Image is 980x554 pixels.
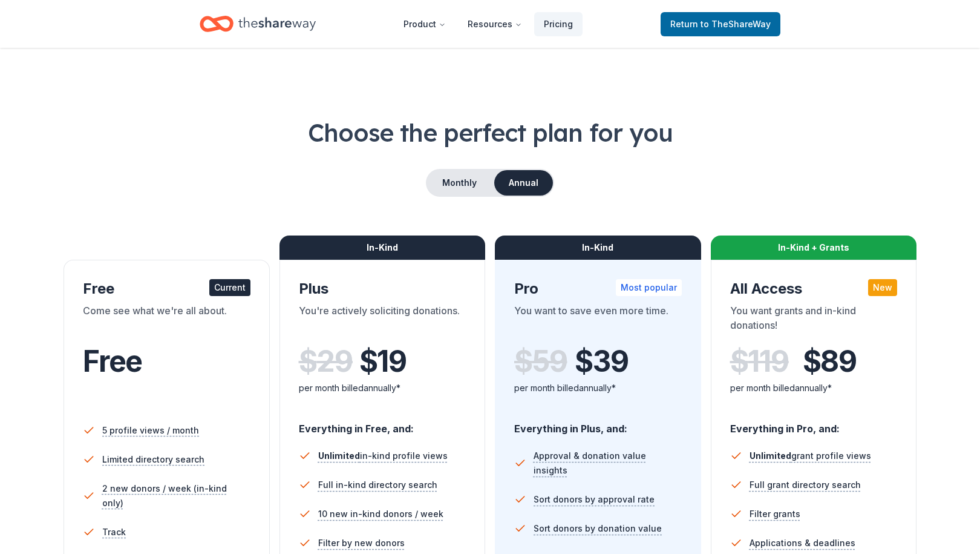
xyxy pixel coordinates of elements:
div: per month billed annually* [730,381,898,395]
span: grant profile views [750,450,871,461]
span: Full grant directory search [750,478,861,492]
button: Resources [458,12,532,36]
span: Unlimited [318,450,360,461]
span: 2 new donors / week (in-kind only) [102,481,250,510]
div: You're actively soliciting donations. [299,303,466,337]
span: $ 39 [575,345,628,378]
span: Filter by new donors [318,536,405,550]
span: Free [83,343,142,379]
span: 10 new in-kind donors / week [318,507,443,521]
button: Annual [494,170,553,196]
span: Approval & donation value insights [534,449,682,478]
div: You want to save even more time. [514,303,682,337]
div: Free [83,279,250,298]
div: In-Kind [279,236,486,260]
div: All Access [730,279,898,298]
a: Returnto TheShareWay [661,12,780,36]
div: In-Kind [495,236,701,260]
span: Track [102,525,126,539]
div: Everything in Free, and: [299,411,466,437]
span: 5 profile views / month [102,423,199,438]
div: Plus [299,279,466,298]
button: Product [394,12,456,36]
div: New [868,279,897,296]
h1: Choose the perfect plan for you [48,116,932,150]
span: in-kind profile views [318,450,448,461]
span: to TheShareWay [701,19,771,29]
span: Sort donors by donation value [534,521,662,536]
span: Sort donors by approval rate [534,492,655,507]
div: per month billed annually* [514,381,682,395]
button: Monthly [427,170,492,196]
div: Current [209,279,250,296]
span: Filter grants [750,507,800,521]
span: Applications & deadlines [750,536,855,550]
span: Return [670,17,771,31]
div: per month billed annually* [299,381,466,395]
span: Limited directory search [102,452,204,467]
div: You want grants and in-kind donations! [730,303,898,337]
div: Most popular [616,279,682,296]
div: Come see what we're all about. [83,303,250,337]
span: Unlimited [750,450,791,461]
a: Home [200,10,316,38]
span: $ 19 [359,345,407,378]
div: Everything in Pro, and: [730,411,898,437]
div: Pro [514,279,682,298]
a: Pricing [534,12,583,36]
span: Full in-kind directory search [318,478,437,492]
div: In-Kind + Grants [711,236,917,260]
nav: Main [394,10,583,38]
div: Everything in Plus, and: [514,411,682,437]
span: $ 89 [803,345,857,378]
